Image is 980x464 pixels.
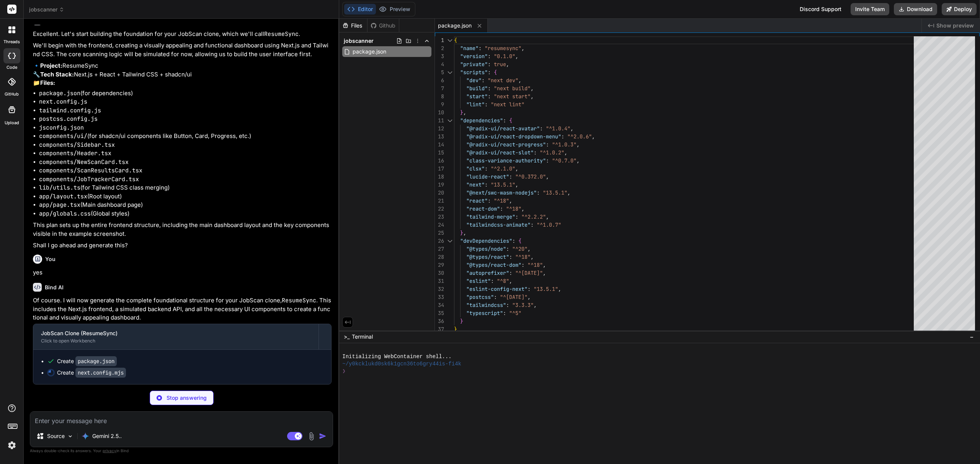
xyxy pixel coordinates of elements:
[497,277,509,284] span: "^8"
[546,173,549,180] span: ,
[435,149,444,157] div: 15
[466,213,515,220] span: "tailwind-merge"
[45,284,64,291] h6: Bind AI
[454,326,457,333] span: }
[515,165,518,172] span: ,
[577,141,580,148] span: ,
[39,89,332,98] li: (for dependencies)
[488,197,491,204] span: :
[339,22,367,29] div: Files
[531,253,534,260] span: ,
[521,213,546,220] span: "^2.2.2"
[445,68,455,76] div: Click to collapse the range.
[92,432,122,440] p: Gemini 2.5..
[30,447,333,454] p: Always double-check its answers. Your in Bind
[435,325,444,333] div: 37
[376,4,413,15] button: Preview
[5,120,19,126] label: Upload
[460,229,463,236] span: }
[500,294,528,300] span: "^[DATE]"
[485,181,488,188] span: :
[521,205,524,212] span: ,
[460,318,463,324] span: }
[435,117,444,125] div: 11
[531,221,534,228] span: :
[552,141,577,148] span: "^1.0.3"
[466,253,509,260] span: "@types/react"
[307,432,316,441] img: attachment
[39,158,129,166] code: components/NewScanCard.tsx
[33,41,332,58] p: We'll begin with the frontend, creating a visually appealing and functional dashboard using Next....
[485,101,488,108] span: :
[534,286,558,292] span: "13.5.1"
[39,201,80,209] code: app/page.tsx
[435,269,444,277] div: 30
[466,149,534,156] span: "@radix-ui/react-slot"
[503,310,506,316] span: :
[342,353,451,360] span: Initializing WebContainer shell...
[435,261,444,269] div: 29
[435,76,444,84] div: 6
[512,302,534,308] span: "3.3.3"
[435,133,444,141] div: 13
[494,85,531,92] span: "next build"
[466,133,561,140] span: "@radix-ui/react-dropdown-menu"
[494,197,509,204] span: "^18"
[509,197,512,204] span: ,
[460,45,479,52] span: "name"
[435,68,444,76] div: 5
[435,245,444,253] div: 27
[528,261,543,268] span: "^18"
[435,237,444,245] div: 26
[466,205,500,212] span: "react-dom"
[515,173,546,180] span: "^0.372.0"
[41,329,311,337] div: JobScan Clone (ResumeSync)
[435,141,444,149] div: 14
[521,261,524,268] span: :
[466,85,488,92] span: "build"
[466,157,546,164] span: "class-variance-authority"
[466,286,528,292] span: "eslint-config-next"
[531,93,534,100] span: ,
[546,157,549,164] span: :
[39,141,115,149] code: components/Sidebar.tsx
[488,93,491,100] span: :
[39,184,80,191] code: lib/utils.ts
[435,101,444,109] div: 9
[435,125,444,133] div: 12
[540,125,543,132] span: :
[435,36,444,44] div: 1
[342,360,461,368] span: ~/y0kcklukd0sk6k1gcn36to6gry44is-fi4k
[435,60,444,68] div: 4
[512,237,515,244] span: :
[488,61,491,68] span: :
[39,149,111,157] code: components/Header.tsx
[435,309,444,317] div: 35
[491,277,494,284] span: :
[435,205,444,213] div: 22
[460,53,488,60] span: "version"
[33,268,332,277] p: yes
[435,213,444,221] div: 23
[970,333,974,341] span: −
[466,189,537,196] span: "@next/swc-wasm-nodejs"
[435,181,444,189] div: 19
[344,37,374,45] span: jobscanner
[463,229,466,236] span: ,
[39,209,332,218] li: (Global styles)
[466,125,540,132] span: "@radix-ui/react-avatar"
[521,45,524,52] span: ,
[445,117,455,125] div: Click to collapse the range.
[460,109,463,116] span: }
[509,269,512,276] span: :
[546,141,549,148] span: :
[39,124,84,131] code: jsconfig.json
[39,193,87,200] code: app/layout.tsx
[518,77,521,84] span: ,
[546,125,570,132] span: "^1.0.4"
[435,173,444,181] div: 18
[515,269,543,276] span: "^[DATE]"
[485,165,488,172] span: :
[454,37,457,44] span: {
[466,93,488,100] span: "start"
